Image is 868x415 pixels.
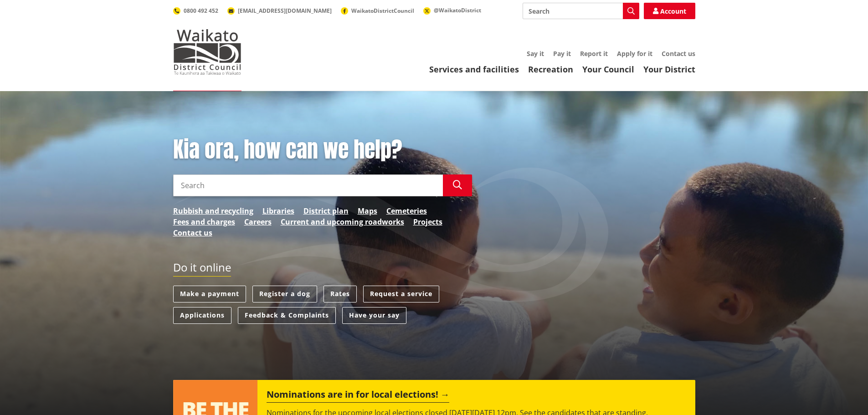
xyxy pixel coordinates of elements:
[173,7,218,15] a: 0800 492 452
[662,49,695,58] a: Contact us
[173,307,231,324] a: Applications
[528,64,573,75] a: Recreation
[262,205,294,216] a: Libraries
[342,307,406,324] a: Have your say
[341,7,414,15] a: WaikatoDistrictCouncil
[358,205,377,216] a: Maps
[553,49,571,58] a: Pay it
[523,3,639,19] input: Search input
[252,286,317,302] a: Register a dog
[173,261,231,277] h2: Do it online
[173,174,443,196] input: Search input
[386,205,427,216] a: Cemeteries
[413,216,442,227] a: Projects
[617,49,652,58] a: Apply for it
[227,7,332,15] a: [EMAIL_ADDRESS][DOMAIN_NAME]
[173,29,241,75] img: Waikato District Council - Te Kaunihera aa Takiwaa o Waikato
[363,286,439,302] a: Request a service
[434,6,481,14] span: @WaikatoDistrict
[244,216,272,227] a: Careers
[184,7,218,15] span: 0800 492 452
[582,64,634,75] a: Your Council
[527,49,544,58] a: Say it
[173,286,246,302] a: Make a payment
[173,216,235,227] a: Fees and charges
[267,389,449,403] h2: Nominations are in for local elections!
[173,137,472,163] h1: Kia ora, how can we help?
[644,3,695,19] a: Account
[173,205,253,216] a: Rubbish and recycling
[281,216,404,227] a: Current and upcoming roadworks
[351,7,414,15] span: WaikatoDistrictCouncil
[238,7,332,15] span: [EMAIL_ADDRESS][DOMAIN_NAME]
[423,6,481,14] a: @WaikatoDistrict
[173,227,212,238] a: Contact us
[429,64,519,75] a: Services and facilities
[324,286,357,302] a: Rates
[643,64,695,75] a: Your District
[580,49,608,58] a: Report it
[238,307,336,324] a: Feedback & Complaints
[303,205,349,216] a: District plan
